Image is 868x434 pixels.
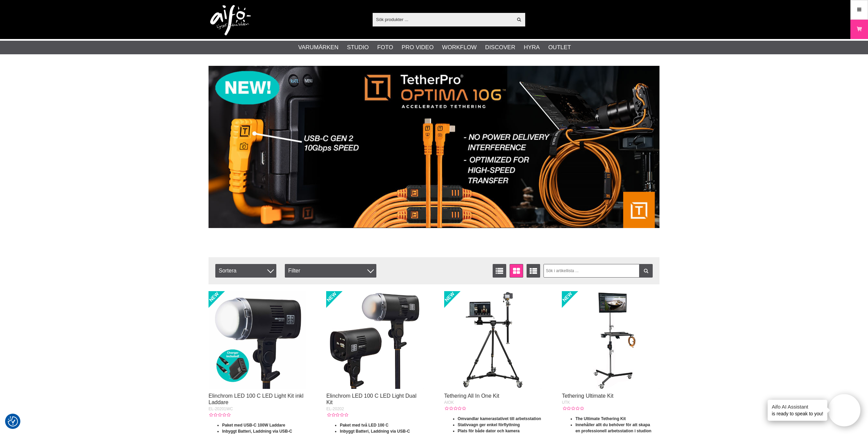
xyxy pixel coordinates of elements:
[575,429,651,433] strong: en professionell arbetsstation i studion
[458,422,520,427] strong: Stativvagn ger enkel förflyttning
[772,403,823,410] h4: Aifo AI Assistant
[527,264,540,278] a: Utökad listvisning
[326,393,416,405] a: Elinchrom LED 100 C LED Light Dual Kit
[444,400,454,405] span: AIOK
[326,412,348,418] div: Kundbetyg: 0
[444,291,542,389] img: Tethering All In One Kit
[544,264,653,278] input: Sök i artikellista ...
[639,264,653,278] a: Filtrera
[562,405,584,412] div: Kundbetyg: 0
[340,423,388,428] strong: Paket med två LED 100 C
[209,412,230,418] div: Kundbetyg: 0
[298,43,339,52] a: Varumärken
[485,43,515,52] a: Discover
[444,393,499,399] a: Tethering All In One Kit
[8,416,18,427] img: Revisit consent button
[442,43,477,52] a: Workflow
[222,429,292,434] strong: Inbyggt Batteri, Laddning via USB-C
[548,43,571,52] a: Outlet
[326,407,344,411] span: EL-20202
[493,264,506,278] a: Listvisning
[209,407,233,411] span: EL-20201WC
[209,66,659,228] img: Annons:001 banner-header-tpoptima1390x500.jpg
[575,416,626,421] strong: The Ultimate Tethering Kit
[562,393,613,399] a: Tethering Ultimate Kit
[347,43,369,52] a: Studio
[562,400,570,405] span: UTK
[8,415,18,428] button: Samtyckesinställningar
[209,291,306,389] img: Elinchrom LED 100 C LED Light Kit inkl Laddare
[768,400,827,421] div: is ready to speak to you!
[575,422,650,427] strong: Innehåller allt du behöver för att skapa
[340,429,410,434] strong: Inbyggt Batteri, Laddning via USB-C
[444,405,466,412] div: Kundbetyg: 0
[524,43,540,52] a: Hyra
[562,291,659,389] img: Tethering Ultimate Kit
[285,264,376,278] div: Filter
[210,5,251,36] img: logo.png
[222,423,285,428] strong: Paket med USB-C 100W Laddare
[215,264,276,278] span: Sortera
[377,43,393,52] a: Foto
[458,429,520,433] strong: Plats för både dator och kamera
[209,393,303,405] a: Elinchrom LED 100 C LED Light Kit inkl Laddare
[401,43,433,52] a: Pro Video
[510,264,523,278] a: Fönstervisning
[458,416,541,421] strong: Omvandlar kamerastativet till arbetsstation
[373,14,513,24] input: Sök produkter ...
[326,291,424,389] img: Elinchrom LED 100 C LED Light Dual Kit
